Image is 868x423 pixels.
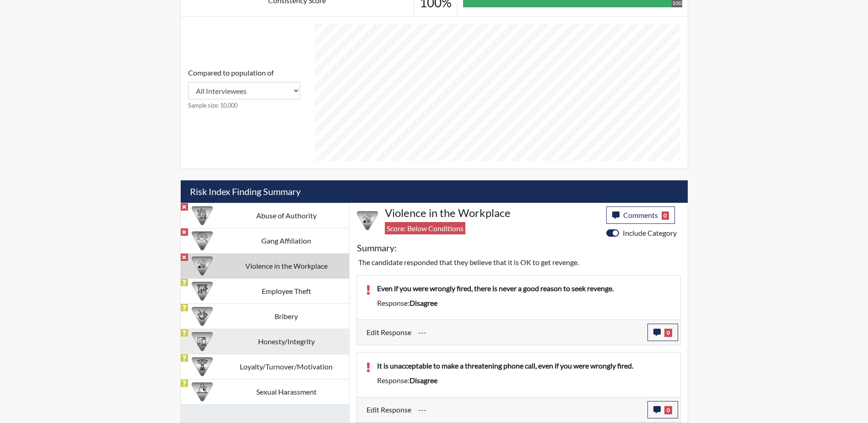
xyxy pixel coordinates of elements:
td: Employee Theft [224,278,349,304]
span: Comments [623,211,658,219]
label: Edit Response [367,401,411,418]
div: Response: [370,375,678,386]
span: disagree [410,298,437,307]
button: 0 [647,401,678,418]
img: CATEGORY%20ICON-01.94e51fac.png [192,205,213,226]
div: Update the test taker's response, the change might impact the score [411,324,647,341]
td: Violence in the Workplace [224,253,349,278]
button: Comments0 [606,206,675,224]
img: CATEGORY%20ICON-07.58b65e52.png [192,281,213,302]
p: Even if you were wrongly fired, there is never a good reason to seek revenge. [377,283,671,294]
label: Edit Response [367,324,411,341]
img: CATEGORY%20ICON-23.dd685920.png [192,381,213,402]
td: Abuse of Authority [224,203,349,228]
span: 0 [664,406,672,414]
img: CATEGORY%20ICON-03.c5611939.png [192,306,213,327]
td: Loyalty/Turnover/Motivation [224,354,349,379]
span: 0 [664,329,672,337]
small: Sample size: 10,000 [188,101,300,110]
td: Bribery [224,304,349,329]
span: 0 [662,211,669,220]
label: Include Category [623,228,677,239]
p: The candidate responded that they believe that it is OK to get revenge. [358,257,679,268]
span: Score: Below Conditions [385,222,465,234]
td: Gang Affiliation [224,228,349,253]
div: Update the test taker's response, the change might impact the score [411,401,647,418]
h5: Summary: [357,242,397,253]
img: CATEGORY%20ICON-17.40ef8247.png [192,356,213,377]
img: CATEGORY%20ICON-26.eccbb84f.png [357,210,378,231]
img: CATEGORY%20ICON-11.a5f294f4.png [192,331,213,352]
img: CATEGORY%20ICON-26.eccbb84f.png [192,255,213,277]
span: disagree [410,376,437,385]
div: Consistency Score comparison among population [188,67,300,110]
td: Honesty/Integrity [224,329,349,354]
button: 0 [647,324,678,341]
img: CATEGORY%20ICON-02.2c5dd649.png [192,230,213,251]
label: Compared to population of [188,67,274,78]
div: Response: [370,298,678,309]
td: Sexual Harassment [224,379,349,404]
p: It is unacceptable to make a threatening phone call, even if you were wrongly fired. [377,360,671,371]
h4: Violence in the Workplace [385,206,599,220]
h5: Risk Index Finding Summary [181,180,688,203]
